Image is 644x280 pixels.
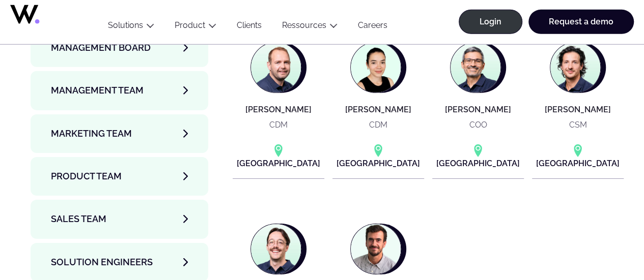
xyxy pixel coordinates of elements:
img: Valentin LEMERLE [251,224,301,274]
a: Product [175,20,205,30]
p: CDM [369,118,387,131]
button: Product [164,20,227,34]
iframe: Chatbot [577,213,630,266]
img: Mikaël AZRAN [451,43,500,92]
h4: [PERSON_NAME] [245,105,312,114]
p: [GEOGRAPHIC_DATA] [237,157,320,170]
p: [GEOGRAPHIC_DATA] [536,157,620,170]
h4: [PERSON_NAME] [445,105,511,114]
a: Careers [348,20,398,34]
img: Paul LEJEUNE [550,43,600,92]
span: Management Board [51,41,151,55]
span: Management Team [51,83,144,98]
img: François PERROT [251,43,301,92]
a: Ressources [282,20,326,30]
p: CDM [269,118,288,131]
p: COO [469,118,487,131]
h4: [PERSON_NAME] [345,105,411,114]
img: Marion FAYE COURREGELONGUE [351,43,401,92]
a: Login [459,10,522,34]
p: [GEOGRAPHIC_DATA] [337,157,420,170]
button: Ressources [272,20,348,34]
a: Request a demo [528,10,634,34]
img: Victor MERCIER [351,224,401,274]
h4: [PERSON_NAME] [545,105,611,114]
p: [GEOGRAPHIC_DATA] [436,157,520,170]
span: Solution Engineers [51,255,153,269]
span: Marketing Team [51,127,132,141]
span: Sales team [51,212,106,226]
a: Clients [227,20,272,34]
p: CSM [569,118,587,131]
span: Product team [51,169,122,183]
button: Solutions [98,20,164,34]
